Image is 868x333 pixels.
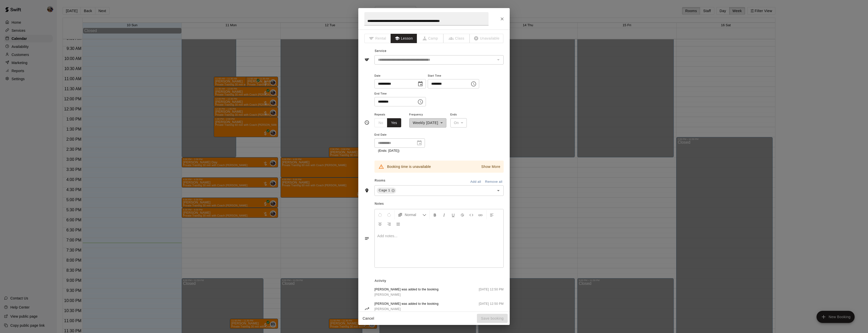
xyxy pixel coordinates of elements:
[415,97,425,107] button: Choose time, selected time is 5:00 PM
[444,34,470,43] span: The type of an existing booking cannot be changed
[375,49,387,53] span: Service
[374,118,401,128] div: outlined button group
[375,200,504,208] span: Notes
[374,132,425,138] span: End Date
[385,219,393,228] button: Right Align
[364,188,369,193] svg: Rooms
[428,73,479,79] span: Start Time
[458,210,467,219] button: Format Strikethrough
[364,306,369,311] svg: Activity
[374,307,401,311] span: [PERSON_NAME]
[481,164,500,169] p: Show More
[374,90,426,97] span: End Time
[375,179,386,182] span: Rooms
[387,162,431,171] div: Booking time is unavailable
[394,219,402,228] button: Justify Align
[364,120,369,125] svg: Timing
[470,34,504,43] span: The type of an existing booking cannot be changed
[360,314,376,323] button: Cancel
[467,210,476,219] button: Insert Code
[375,277,504,285] span: Activity
[387,118,401,128] button: Yes
[440,210,448,219] button: Format Italics
[498,14,507,23] button: Close
[364,57,369,62] svg: Service
[391,34,417,43] button: Lesson
[377,188,392,193] span: Cage 1
[374,111,405,118] span: Repeats
[376,210,384,219] button: Undo
[374,307,439,312] a: [PERSON_NAME]
[374,292,439,297] a: [PERSON_NAME]
[374,73,426,79] span: Date
[376,219,384,228] button: Center Align
[377,188,396,194] div: Cage 1
[417,34,444,43] span: The type of an existing booking cannot be changed
[450,118,467,128] div: On
[374,55,504,65] div: The service of an existing booking cannot be changed
[484,178,504,186] button: Remove all
[364,236,369,241] svg: Notes
[385,210,393,219] button: Redo
[449,210,457,219] button: Format Underline
[405,212,422,217] span: Normal
[450,111,467,118] span: Ends
[479,301,504,312] span: [DATE] 12:50 PM
[364,34,391,43] span: The type of an existing booking cannot be changed
[468,178,484,186] button: Add all
[409,111,446,118] span: Frequency
[469,79,479,89] button: Choose time, selected time is 4:00 PM
[480,163,502,170] button: Show More
[476,210,485,219] button: Insert Link
[374,301,439,307] span: [PERSON_NAME] was added to the booking
[415,79,425,89] button: Choose date, selected date is Aug 12, 2025
[374,287,439,292] span: [PERSON_NAME] was added to the booking
[487,210,496,219] button: Left Align
[378,148,421,154] p: (Ends: [DATE])
[431,210,439,219] button: Format Bold
[495,187,502,194] button: Open
[396,210,428,219] button: Formatting Options
[374,293,401,296] span: [PERSON_NAME]
[479,287,504,297] span: [DATE] 12:50 PM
